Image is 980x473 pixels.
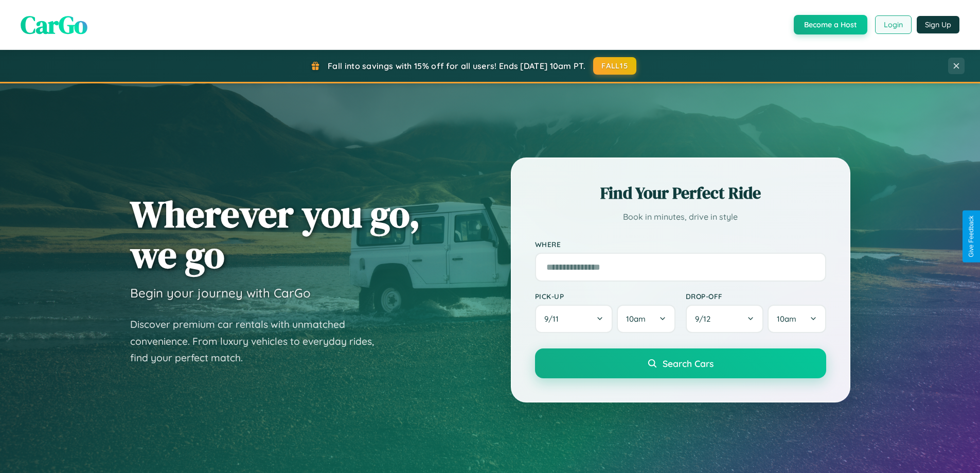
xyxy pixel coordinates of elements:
[794,15,867,34] button: Become a Host
[328,61,585,71] span: Fall into savings with 15% off for all users! Ends [DATE] 10am PT.
[626,314,646,324] span: 10am
[535,305,613,333] button: 9/11
[130,316,387,366] p: Discover premium car rentals with unmatched convenience. From luxury vehicles to everyday rides, ...
[768,305,826,333] button: 10am
[686,292,826,301] label: Drop-off
[617,305,675,333] button: 10am
[695,314,716,324] span: 9 / 12
[535,182,826,204] h2: Find Your Perfect Ride
[130,285,311,301] h3: Begin your journey with CarGo
[917,16,959,33] button: Sign Up
[968,216,975,257] div: Give Feedback
[777,314,796,324] span: 10am
[535,209,826,224] p: Book in minutes, drive in style
[663,358,714,369] span: Search Cars
[130,194,420,275] h1: Wherever you go, we go
[535,240,826,249] label: Where
[686,305,764,333] button: 9/12
[544,314,564,324] span: 9 / 11
[21,8,87,42] span: CarGo
[535,292,675,301] label: Pick-up
[535,348,826,378] button: Search Cars
[593,57,636,75] button: FALL15
[875,15,912,34] button: Login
